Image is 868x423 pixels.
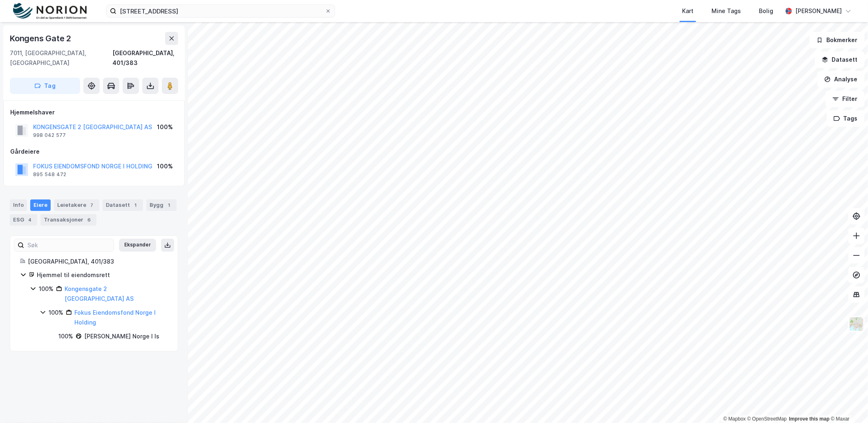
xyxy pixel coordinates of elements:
[723,416,746,422] a: Mapbox
[815,51,865,68] button: Datasett
[74,309,156,326] a: Fokus Eiendomsfond Norge I Holding
[827,110,865,127] button: Tags
[119,239,156,252] button: Ekspander
[37,270,168,280] div: Hjemmel til eiendomsrett
[116,5,325,17] input: Søk på adresse, matrikkel, gårdeiere, leietakere eller personer
[40,214,96,226] div: Transaksjoner
[157,122,173,132] div: 100%
[682,6,694,16] div: Kart
[28,257,168,266] div: [GEOGRAPHIC_DATA], 401/383
[10,78,80,94] button: Tag
[789,416,830,422] a: Improve this map
[157,161,173,171] div: 100%
[85,216,93,224] div: 6
[747,416,787,422] a: OpenStreetMap
[795,6,842,16] div: [PERSON_NAME]
[112,48,178,68] div: [GEOGRAPHIC_DATA], 401/383
[39,284,54,294] div: 100%
[827,384,868,423] iframe: Chat Widget
[84,331,159,341] div: [PERSON_NAME] Norge I Is
[54,199,99,211] div: Leietakere
[10,214,37,226] div: ESG
[165,201,173,209] div: 1
[10,48,112,68] div: 7011, [GEOGRAPHIC_DATA], [GEOGRAPHIC_DATA]
[13,3,87,20] img: norion-logo.80e7a08dc31c2e691866.png
[26,216,34,224] div: 4
[817,71,865,87] button: Analyse
[10,199,27,211] div: Info
[88,201,96,209] div: 7
[24,239,114,251] input: Søk
[759,6,773,16] div: Bolig
[810,32,865,48] button: Bokmerker
[10,32,73,45] div: Kongens Gate 2
[849,316,864,332] img: Z
[33,171,66,178] div: 895 548 472
[10,147,178,157] div: Gårdeiere
[103,199,143,211] div: Datasett
[49,308,63,318] div: 100%
[711,6,741,16] div: Mine Tags
[146,199,177,211] div: Bygg
[33,132,66,139] div: 998 042 577
[132,201,140,209] div: 1
[827,384,868,423] div: Kontrollprogram for chat
[65,285,134,302] a: Kongensgate 2 [GEOGRAPHIC_DATA] AS
[825,91,865,107] button: Filter
[58,331,73,341] div: 100%
[30,199,51,211] div: Eiere
[10,107,178,117] div: Hjemmelshaver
